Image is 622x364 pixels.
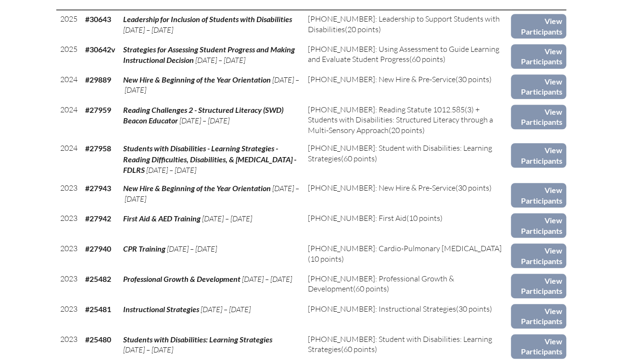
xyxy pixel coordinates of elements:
[304,300,511,330] td: (30 points)
[304,71,511,101] td: (30 points)
[308,143,492,163] span: [PHONE_NUMBER]: Student with Disabilities: Learning Strategies
[511,143,566,168] a: View Participants
[56,101,81,139] td: 2024
[511,304,566,328] a: View Participants
[56,330,81,361] td: 2023
[56,179,81,209] td: 2023
[56,300,81,330] td: 2023
[56,40,81,71] td: 2025
[85,14,111,24] b: #30643
[85,214,111,223] b: #27942
[201,304,251,314] span: [DATE] – [DATE]
[308,44,499,64] span: [PHONE_NUMBER]: Using Assessment to Guide Learning and Evaluate Student Progress
[304,139,511,179] td: (60 points)
[146,165,196,175] span: [DATE] – [DATE]
[167,244,217,254] span: [DATE] – [DATE]
[511,74,566,99] a: View Participants
[511,243,566,268] a: View Participants
[511,274,566,298] a: View Participants
[56,270,81,300] td: 2023
[304,240,511,270] td: (10 points)
[123,183,271,193] span: New Hire & Beginning of the Year Orientation
[308,334,492,354] span: [PHONE_NUMBER]: Student with Disabilities: Learning Strategies
[308,14,500,34] span: [PHONE_NUMBER]: Leadership to Support Students with Disabilities
[56,71,81,101] td: 2024
[511,14,566,38] a: View Participants
[511,213,566,238] a: View Participants
[304,179,511,209] td: (30 points)
[85,75,111,84] b: #29889
[85,183,111,193] b: #27943
[85,304,111,314] b: #25481
[85,45,115,54] b: #30642v
[85,144,111,153] b: #27958
[85,105,111,114] b: #27959
[308,243,502,253] span: [PHONE_NUMBER]: Cardio-Pulmonary [MEDICAL_DATA]
[179,116,229,125] span: [DATE] – [DATE]
[123,144,296,174] span: Students with Disabilities - Learning Strategies - Reading Difficulties, Disabilities, & [MEDICAL...
[304,209,511,240] td: (10 points)
[56,209,81,240] td: 2023
[304,330,511,361] td: (60 points)
[56,139,81,179] td: 2024
[511,105,566,129] a: View Participants
[308,74,456,84] span: [PHONE_NUMBER]: New Hire & Pre-Service
[304,270,511,300] td: (60 points)
[202,214,252,223] span: [DATE] – [DATE]
[308,183,456,193] span: [PHONE_NUMBER]: New Hire & Pre-Service
[123,105,283,125] span: Reading Challenges 2 - Structured Literacy (SWD) Beacon Educator
[308,274,454,293] span: [PHONE_NUMBER]: Professional Growth & Development
[195,55,245,65] span: [DATE] – [DATE]
[123,274,241,283] span: Professional Growth & Development
[511,44,566,69] a: View Participants
[123,75,299,95] span: [DATE] – [DATE]
[123,244,165,253] span: CPR Training
[85,274,111,283] b: #25482
[123,75,271,84] span: New Hire & Beginning of the Year Orientation
[123,25,173,35] span: [DATE] – [DATE]
[511,334,566,359] a: View Participants
[308,105,493,135] span: [PHONE_NUMBER]: Reading Statute 1012.585(3) + Students with Disabilities: Structured Literacy thr...
[56,10,81,40] td: 2025
[304,101,511,139] td: (20 points)
[242,274,292,284] span: [DATE] – [DATE]
[123,214,201,223] span: First Aid & AED Training
[304,40,511,71] td: (60 points)
[123,335,272,344] span: Students with Disabilities: Learning Strategies
[308,213,406,223] span: [PHONE_NUMBER]: First Aid
[85,244,111,253] b: #27940
[123,14,292,24] span: Leadership for Inclusion of Students with Disabilities
[308,304,456,314] span: [PHONE_NUMBER]: Instructional Strategies
[123,45,295,64] span: Strategies for Assessing Student Progress and Making Instructional Decision
[511,183,566,207] a: View Participants
[304,10,511,40] td: (20 points)
[85,335,111,344] b: #25480
[123,345,173,354] span: [DATE] – [DATE]
[56,240,81,270] td: 2023
[123,304,199,314] span: Instructional Strategies
[123,183,299,203] span: [DATE] – [DATE]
